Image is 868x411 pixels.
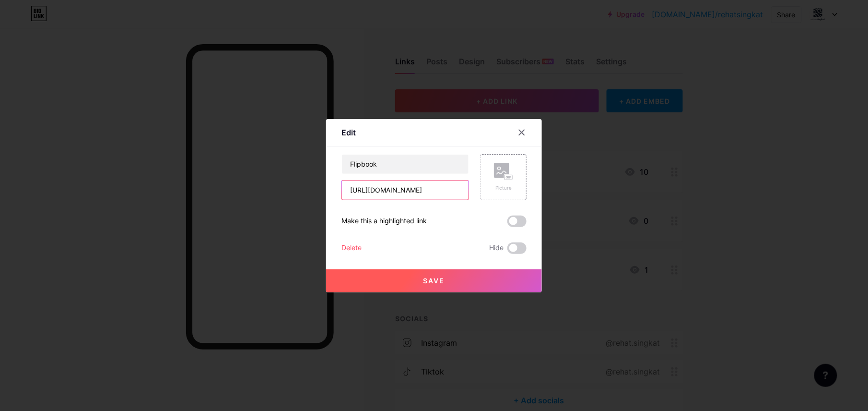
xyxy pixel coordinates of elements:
button: Save [326,269,542,292]
div: Picture [494,184,513,192]
div: Delete [341,242,362,254]
input: URL [342,181,469,200]
div: Make this a highlighted link [341,216,427,227]
div: Edit [341,127,356,138]
span: Hide [489,242,504,254]
span: Save [423,277,445,285]
input: Title [342,155,469,174]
